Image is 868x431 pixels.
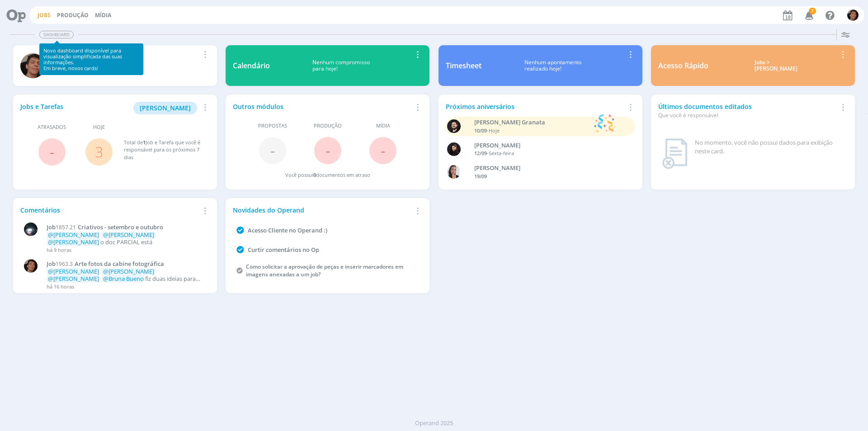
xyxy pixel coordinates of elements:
div: Acesso Rápido [658,60,708,71]
div: Outros módulos [233,102,412,111]
div: Próximos aniversários [446,102,625,111]
div: Bruno Corralo Granata [474,118,590,127]
span: Dashboard [39,31,74,38]
a: P[PERSON_NAME]Sobe Comunicação & Negócios [13,45,217,86]
a: Job1857.21Criativos - setembro e outubro [47,224,205,231]
a: Curtir comentários no Op [248,246,319,254]
span: @[PERSON_NAME] [48,238,99,246]
img: dashboard_not_found.png [662,138,688,169]
button: Mídia [92,12,114,19]
span: 10/09 [474,127,487,134]
span: 7 [809,8,816,14]
img: G [24,223,38,236]
span: @[PERSON_NAME] [48,275,99,283]
span: Propostas [258,122,287,130]
a: Como solicitar a aprovação de peças e inserir marcadores em imagens anexadas a um job? [246,263,403,278]
div: - [474,127,590,135]
img: B [447,119,461,133]
a: Acesso Cliente no Operand :) [248,226,327,234]
span: Hoje [489,127,500,134]
span: 1 [143,139,146,146]
span: Criativos - setembro e outubro [78,223,163,231]
span: @[PERSON_NAME] [103,267,154,275]
span: 19/09 [474,173,487,180]
span: - [325,141,330,160]
img: P [20,53,45,78]
div: - [474,150,621,157]
span: [PERSON_NAME] [140,104,191,112]
button: 7 [799,7,818,24]
span: 1857.21 [56,223,76,231]
button: Jobs [35,12,53,19]
span: Mídia [376,122,390,130]
span: Hoje [93,123,105,131]
div: Comentários [20,205,199,215]
a: Jobs [38,11,51,19]
a: TimesheetNenhum apontamentorealizado hoje! [439,45,642,86]
img: P [24,259,38,273]
span: @[PERSON_NAME] [48,231,99,239]
span: - [50,142,54,161]
span: Produção [314,122,342,130]
span: @Bruna Bueno [103,275,144,283]
span: - [381,141,385,160]
a: Produção [57,11,89,19]
span: Arte fotos da cabine fotográfica [75,260,164,268]
img: P [847,9,859,21]
button: [PERSON_NAME] [133,102,197,114]
span: 0 [313,171,316,178]
div: Luana da Silva de Andrade [474,141,621,150]
div: Timesheet [446,60,481,71]
button: Produção [54,12,91,19]
div: Que você é responsável [658,111,837,119]
span: Sexta-feira [489,150,514,156]
p: o doc PARCIAL está [47,232,205,246]
div: Últimos documentos editados [658,102,837,119]
div: Nenhum apontamento realizado hoje! [481,59,625,72]
div: Novidades do Operand [233,205,412,215]
div: Você possui documentos em atraso [285,171,370,179]
div: Jobs > [PERSON_NAME] [715,59,837,72]
div: Total de Job e Tarefa que você é responsável para os próximos 7 dias [124,139,201,161]
span: há 16 horas [47,283,74,290]
a: [PERSON_NAME] [133,103,197,112]
span: 1963.3 [56,260,73,268]
img: C [447,165,461,179]
div: Novo dashboard disponível para visualização simplificada das suas informações. Em breve, novos ca... [43,47,139,71]
button: P [847,7,859,23]
span: - [270,141,275,160]
div: Nenhum compromisso para hoje! [270,59,412,72]
a: Job1963.3Arte fotos da cabine fotográfica [47,260,205,268]
p: fiz duas ideias para arte da cabine, seguindo as 3 cores solicitadas pelo... [47,268,205,282]
div: No momento, você não possui dados para exibição neste card. [695,138,844,156]
a: Mídia [95,11,111,19]
div: Jobs e Tarefas [20,102,199,114]
span: 12/09 [474,150,487,156]
span: @[PERSON_NAME] [103,231,154,239]
a: 3 [95,142,103,161]
span: Atrasados [38,123,66,131]
div: Caroline Fagundes Pieczarka [474,164,621,173]
img: L [447,142,461,156]
span: @[PERSON_NAME] [48,267,99,275]
span: há 9 horas [47,246,71,253]
div: Calendário [233,60,270,71]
